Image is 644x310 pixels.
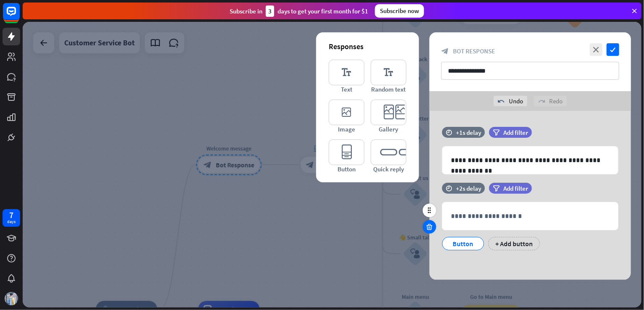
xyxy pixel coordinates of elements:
[590,43,602,56] i: close
[230,5,368,17] div: Subscribe in days to get your first month for $1
[7,219,16,225] div: days
[498,98,505,105] i: undo
[534,96,567,106] div: Redo
[446,129,452,135] i: time
[441,47,449,55] i: block_bot_response
[538,98,545,105] i: redo
[494,96,527,106] div: Undo
[503,129,528,137] span: Add filter
[493,185,500,192] i: filter
[3,209,20,227] a: 7 days
[456,129,481,137] div: +1s delay
[456,184,481,192] div: +2s delay
[446,185,452,191] i: time
[375,4,424,18] div: Subscribe now
[607,43,619,56] i: check
[503,184,528,192] span: Add filter
[493,129,500,136] i: filter
[449,237,477,250] div: Button
[453,47,495,55] span: Bot Response
[9,211,13,219] div: 7
[488,237,540,250] div: + Add button
[266,5,274,17] div: 3
[7,3,32,29] button: Open LiveChat chat widget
